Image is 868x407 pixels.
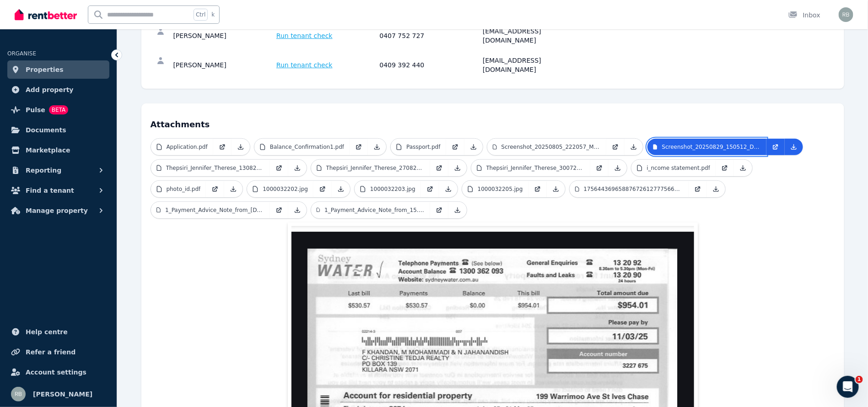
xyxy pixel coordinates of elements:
div: [EMAIL_ADDRESS][DOMAIN_NAME] [483,56,583,74]
a: Properties [7,60,109,79]
span: Pulse [26,104,45,115]
span: Reporting [26,165,61,176]
a: Download Attachment [368,139,386,155]
div: [PERSON_NAME] [173,27,274,45]
a: Open in new Tab [421,181,439,197]
p: Thepsiri_Jennifer_Therese_130825.pdf [166,164,264,172]
img: Raj Bala [11,387,26,402]
a: Download Attachment [288,202,307,218]
a: Open in new Tab [430,160,448,176]
span: Refer a friend [26,347,75,358]
span: Documents [26,125,66,136]
a: Open in new Tab [270,160,288,176]
a: Download Attachment [609,160,627,176]
span: ORGANISE [7,50,36,57]
a: Download Attachment [288,160,307,176]
a: Download Attachment [785,139,803,155]
p: Passport.pdf [406,143,440,151]
p: Application.pdf [167,143,208,151]
a: Open in new Tab [213,139,232,155]
a: Download Attachment [332,181,350,197]
img: RentBetter [15,8,77,22]
a: Open in new Tab [606,139,625,155]
a: Balance_Confirmation1.pdf [254,139,350,155]
a: Open in new Tab [313,181,332,197]
span: BETA [49,105,68,114]
a: 1_Payment_Advice_Note_from_[DATE].PDF [151,202,270,218]
a: 1000032202.jpg [247,181,313,197]
a: photo_id.pdf [151,181,206,197]
a: 1000032205.jpg [462,181,528,197]
a: Thepsiri_Jennifer_Therese_270825.pdf [311,160,430,176]
p: i_ncome statement.pdf [647,164,711,172]
a: Open in new Tab [446,139,464,155]
a: Open in new Tab [206,181,224,197]
span: Run tenant check [276,31,333,40]
p: 1000032202.jpg [263,185,308,193]
a: 1000032203.jpg [355,181,421,197]
a: Open in new Tab [590,160,609,176]
a: Refer a friend [7,343,109,361]
a: Open in new Tab [528,181,547,197]
div: [PERSON_NAME] [173,56,274,74]
div: [EMAIL_ADDRESS][DOMAIN_NAME] [483,27,583,45]
span: Properties [26,64,64,75]
h4: Attachments [151,113,835,131]
a: Open in new Tab [430,202,448,218]
a: Account settings [7,363,109,381]
a: 17564436965887672612777566680921.jpg [570,181,689,197]
span: [PERSON_NAME] [33,389,92,400]
span: 1 [856,376,863,383]
span: Marketplace [26,145,70,156]
a: Open in new Tab [716,160,734,176]
iframe: Intercom live chat [837,376,859,398]
a: Download Attachment [224,181,243,197]
div: 0409 392 440 [380,56,480,74]
a: Download Attachment [547,181,565,197]
p: Screenshot_20250829_150512_Drive.jpg [662,143,761,151]
a: Download Attachment [734,160,752,176]
a: Passport.pdf [391,139,446,155]
button: Manage property [7,201,109,220]
p: photo_id.pdf [167,185,201,193]
div: 0407 752 727 [380,27,480,45]
a: Download Attachment [448,202,467,218]
a: Screenshot_20250829_150512_Drive.jpg [647,139,766,155]
span: Help centre [26,326,68,337]
p: Balance_Confirmation1.pdf [270,143,344,151]
a: Download Attachment [707,181,725,197]
a: Open in new Tab [766,139,785,155]
a: i_ncome statement.pdf [631,160,716,176]
img: Raj Bala [839,7,853,22]
span: Account settings [26,367,86,378]
p: 17564436965887672612777566680921.jpg [584,185,683,193]
a: Documents [7,121,109,139]
div: Inbox [788,11,820,20]
p: Screenshot_20250805_222057_Medicare.jpg [501,143,601,151]
a: Add property [7,81,109,99]
a: Application.pdf [151,139,213,155]
a: Open in new Tab [689,181,707,197]
a: Marketplace [7,141,109,159]
p: Thepsiri_Jennifer_Therese_300725.pdf [486,164,585,172]
p: Thepsiri_Jennifer_Therese_270825.pdf [326,164,425,172]
span: k [211,11,215,18]
a: PulseBETA [7,101,109,119]
p: 1_Payment_Advice_Note_from_15.08.2025_1.PDF [324,206,424,214]
span: Find a tenant [26,185,74,196]
a: Download Attachment [625,139,643,155]
a: Thepsiri_Jennifer_Therese_300725.pdf [471,160,590,176]
p: 1_Payment_Advice_Note_from_[DATE].PDF [165,206,264,214]
span: Add property [26,84,74,95]
button: Find a tenant [7,181,109,200]
a: Download Attachment [464,139,483,155]
a: Thepsiri_Jennifer_Therese_130825.pdf [151,160,270,176]
button: Reporting [7,161,109,179]
p: 1000032203.jpg [370,185,415,193]
a: Open in new Tab [350,139,368,155]
a: Help centre [7,323,109,341]
span: Ctrl [194,9,208,21]
span: Run tenant check [276,60,333,70]
a: Download Attachment [439,181,458,197]
a: Screenshot_20250805_222057_Medicare.jpg [487,139,606,155]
